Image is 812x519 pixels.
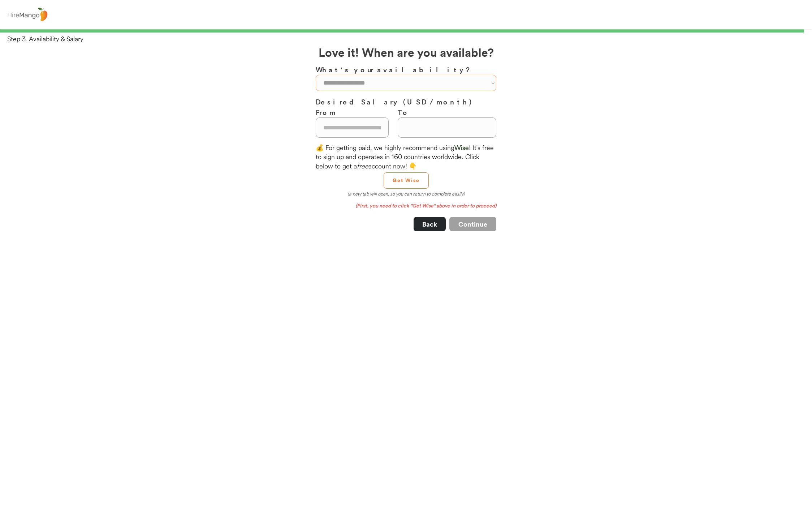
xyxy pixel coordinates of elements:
h3: To [398,107,496,117]
em: (a new tab will open, so you can return to complete easily) [347,191,465,197]
div: 💰 For getting paid, we highly recommend using ! It's free to sign up and operates in 160 countrie... [316,143,496,171]
div: 99% [1,29,811,33]
h3: From [316,107,389,117]
em: free [357,162,368,170]
button: Continue [449,217,496,231]
h3: What's your availability? [316,64,496,75]
button: Back [414,217,446,231]
div: Step 3. Availability & Salary [7,34,812,43]
font: Wise [454,143,469,152]
h3: Desired Salary (USD / month) [316,96,496,107]
button: Get Wise [384,172,429,189]
h2: Love it! When are you available? [319,43,494,61]
em: (First, you need to click "Get Wise" above in order to proceed) [355,202,496,209]
img: logo%20-%20hiremango%20gray.png [5,6,49,23]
